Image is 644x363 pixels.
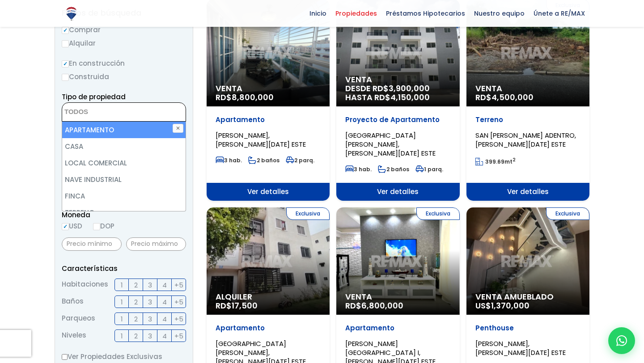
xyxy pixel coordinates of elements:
[62,171,186,188] li: NAVE INDUSTRIAL
[475,324,580,333] p: Penthouse
[381,7,470,20] span: Préstamos Hipotecarios
[134,279,138,291] span: 2
[62,38,186,49] label: Alquilar
[390,92,430,103] span: 4,150,000
[62,329,86,342] span: Niveles
[134,313,138,325] span: 2
[148,279,152,291] span: 3
[62,122,186,138] li: APARTAMENTO
[62,263,186,274] p: Características
[62,312,95,325] span: Parqueos
[162,279,167,291] span: 4
[378,165,409,173] span: 2 baños
[216,131,306,149] span: [PERSON_NAME], [PERSON_NAME][DATE] ESTE
[415,165,443,173] span: 1 parq.
[475,131,576,149] span: SAN [PERSON_NAME] ADENTRO, [PERSON_NAME][DATE] ESTE
[121,296,123,308] span: 1
[62,295,84,308] span: Baños
[64,6,79,21] img: Logo de REMAX
[485,158,504,165] span: 399.69
[331,7,381,20] span: Propiedades
[345,300,403,311] span: RD$
[62,237,122,251] input: Precio mínimo
[126,237,186,251] input: Precio máximo
[62,279,108,291] span: Habitaciones
[174,296,183,308] span: +5
[216,156,242,164] span: 3 hab.
[336,183,459,201] span: Ver detalles
[162,313,167,325] span: 4
[345,93,450,102] span: HASTA RD$
[216,92,274,103] span: RD$
[232,92,274,103] span: 8,800,000
[466,183,589,201] span: Ver detalles
[470,7,529,20] span: Nuestro equipo
[232,300,258,311] span: 17,500
[162,296,167,308] span: 4
[162,330,167,342] span: 4
[475,92,534,103] span: RD$
[121,279,123,291] span: 1
[475,300,530,311] span: US$
[475,339,566,357] span: [PERSON_NAME], [PERSON_NAME][DATE] ESTE
[93,220,114,232] label: DOP
[62,138,186,155] li: CASA
[216,292,321,301] span: Alquiler
[62,351,186,362] label: Ver Propiedades Exclusivas
[62,92,126,101] span: Tipo de propiedad
[216,115,321,124] p: Apartamento
[134,330,138,342] span: 2
[62,354,68,360] input: Ver Propiedades Exclusivas
[62,58,186,69] label: En construcción
[62,24,186,35] label: Comprar
[513,156,516,163] sup: 2
[345,165,372,173] span: 3 hab.
[216,324,321,333] p: Apartamento
[345,292,450,301] span: Venta
[148,296,152,308] span: 3
[286,156,314,164] span: 2 parq.
[491,300,530,311] span: 1,370,000
[361,300,403,311] span: 6,800,000
[174,279,183,291] span: +5
[62,103,149,122] textarea: Search
[62,71,186,82] label: Construida
[529,7,589,20] span: Únete a RE/MAX
[475,292,580,301] span: Venta Amueblado
[491,92,534,103] span: 4,500,000
[389,83,430,94] span: 3,900,000
[62,155,186,171] li: LOCAL COMERCIAL
[248,156,280,164] span: 2 baños
[475,84,580,93] span: Venta
[416,207,460,220] span: Exclusiva
[93,223,100,230] input: DOP
[345,131,436,158] span: [GEOGRAPHIC_DATA][PERSON_NAME], [PERSON_NAME][DATE] ESTE
[286,207,330,220] span: Exclusiva
[62,220,82,232] label: USD
[121,330,123,342] span: 1
[173,124,183,133] button: ✕
[62,60,69,68] input: En construcción
[475,158,516,165] span: mt
[216,300,258,311] span: RD$
[62,27,69,34] input: Comprar
[345,324,450,333] p: Apartamento
[345,75,450,84] span: Venta
[62,188,186,204] li: FINCA
[174,313,183,325] span: +5
[207,183,330,201] span: Ver detalles
[546,207,589,220] span: Exclusiva
[134,296,138,308] span: 2
[62,204,186,221] li: TERRENO
[148,330,152,342] span: 3
[345,115,450,124] p: Proyecto de Apartamento
[62,40,69,47] input: Alquilar
[148,313,152,325] span: 3
[345,84,450,102] span: DESDE RD$
[62,74,69,81] input: Construida
[216,84,321,93] span: Venta
[62,223,69,230] input: USD
[121,313,123,325] span: 1
[475,115,580,124] p: Terreno
[305,7,331,20] span: Inicio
